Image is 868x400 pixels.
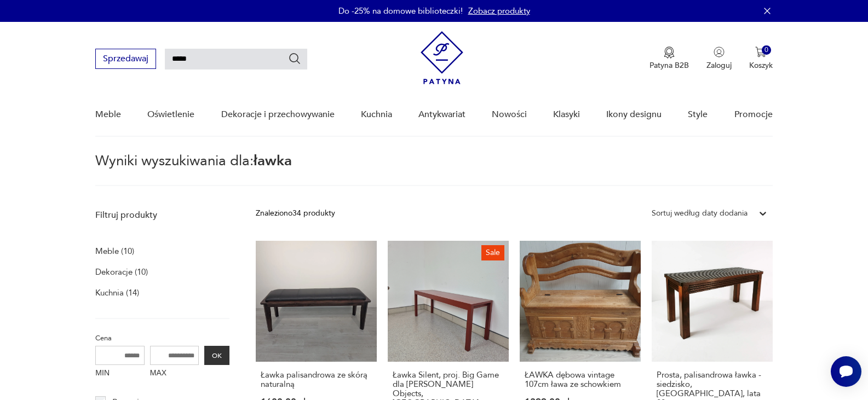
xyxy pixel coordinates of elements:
[755,47,766,57] img: Ikona koszyka
[688,94,708,136] a: Style
[95,209,229,221] p: Filtruj produkty
[256,207,335,219] div: Znaleziono 34 produkty
[468,5,530,16] a: Zobacz produkty
[649,47,689,71] button: Patyna B2B
[553,94,580,136] a: Klasyki
[95,154,772,186] p: Wyniki wyszukiwania dla:
[525,370,636,389] h3: ŁAWKA dębowa vintage 107cm ława ze schowkiem
[664,47,675,59] img: Ikona medalu
[95,264,148,280] a: Dekoracje (10)
[95,244,134,259] a: Meble (10)
[261,370,372,389] h3: Ławka palisandrowa ze skórą naturalną
[95,94,121,136] a: Meble
[652,207,748,219] div: Sortuj według daty dodania
[706,47,732,71] button: Zaloguj
[95,49,156,69] button: Sprzedawaj
[734,94,773,136] a: Promocje
[147,94,194,136] a: Oświetlenie
[254,151,292,171] span: ławka
[649,60,689,71] p: Patyna B2B
[288,52,301,65] button: Szukaj
[95,56,156,63] a: Sprzedawaj
[762,45,771,55] div: 0
[492,94,527,136] a: Nowości
[338,5,463,16] p: Do -25% na domowe biblioteczki!
[418,94,465,136] a: Antykwariat
[421,31,463,84] img: Patyna - sklep z meblami i dekoracjami vintage
[95,332,229,344] p: Cena
[361,94,392,136] a: Kuchnia
[749,60,773,71] p: Koszyk
[749,47,773,71] button: 0Koszyk
[606,94,662,136] a: Ikony designu
[706,60,732,71] p: Zaloguj
[95,365,145,382] label: MIN
[150,365,199,382] label: MAX
[649,47,689,71] a: Ikona medaluPatyna B2B
[95,285,139,300] a: Kuchnia (14)
[714,47,725,57] img: Ikonka użytkownika
[221,94,335,136] a: Dekoracje i przechowywanie
[831,356,861,387] iframe: Smartsupp widget button
[204,346,229,365] button: OK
